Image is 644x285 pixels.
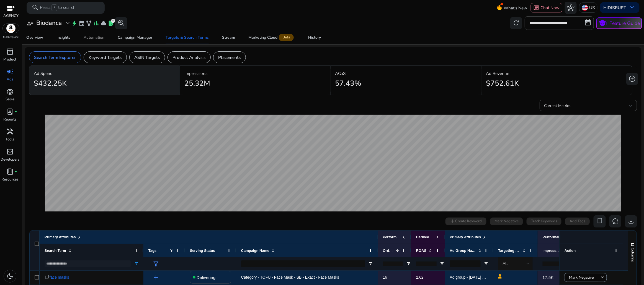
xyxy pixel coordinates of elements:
[86,20,92,26] span: family_history
[450,235,481,239] span: Primary Attributes
[533,5,539,11] span: chat
[600,275,605,280] mat-icon: keyboard_arrow_down
[93,20,99,26] span: bar_chart
[512,19,520,27] span: refresh
[32,4,39,11] span: search
[241,275,339,279] span: Category - TOFU - Face Mask - SB - Exact - Face Masks
[564,273,598,282] button: Mark Negative
[589,3,595,12] p: US
[84,36,104,40] div: Automation
[34,70,175,77] p: Ad Spend
[89,54,122,61] p: Keyword Targets
[6,148,14,155] span: code_blocks
[416,275,424,279] span: 2.62
[3,24,19,33] img: amazon.svg
[335,70,477,77] p: ACoS
[504,3,527,13] span: What's New
[609,215,622,228] button: reset_settings
[26,36,43,40] div: Overview
[608,5,626,11] b: DISRUPT
[51,4,57,11] span: /
[45,249,66,253] span: Search Term
[531,3,562,12] button: chatChat Now
[15,111,17,113] span: fiber_manual_record
[4,117,17,122] p: Reports
[486,79,519,88] h2: $752.61K
[3,13,19,19] p: AGENCY
[407,262,411,266] button: Open Filter Menu
[45,235,76,239] span: Primary Attributes
[627,218,635,225] span: download
[118,36,152,40] div: Campaign Manager
[27,19,34,27] span: user_attributes
[241,260,365,267] input: Campaign Name Filter Input
[40,4,76,11] p: Press to search
[101,20,107,26] span: cloud
[498,249,521,253] span: Targeting Type
[369,262,373,266] button: Open Filter Menu
[111,19,115,23] div: 5
[71,20,78,26] span: bolt
[6,68,14,75] span: campaign
[118,19,125,27] span: search_insights
[416,235,434,239] span: Derived Metrics
[610,20,640,27] p: Feature Guide
[134,262,138,266] button: Open Filter Menu
[45,260,131,267] input: Search Term Filter Input
[197,272,215,283] p: Delivering
[541,5,560,11] span: Chat Now
[218,54,241,61] p: Placements
[34,79,67,88] h2: $432.25K
[604,6,626,10] p: Hi
[222,36,235,40] div: Stream
[6,48,14,55] span: inventory_2
[596,17,642,29] button: schoolFeature Guide
[248,35,295,40] div: Marketing Cloud
[152,260,159,268] span: filter_alt
[172,54,205,61] p: Product Analysis
[308,36,321,40] div: History
[416,249,427,253] span: ROAS
[4,57,17,62] p: Product
[567,4,574,11] span: hub
[56,36,70,40] div: Insights
[79,20,85,26] span: event
[50,272,69,283] span: face masks
[598,19,607,28] span: school
[108,20,114,26] span: lab_profile
[148,249,156,253] span: Tags
[612,218,619,225] span: reset_settings
[629,4,636,11] span: keyboard_arrow_down
[484,262,488,266] button: Open Filter Menu
[6,273,14,280] span: dark_mode
[64,19,71,27] span: expand_more
[166,36,209,40] div: Targets & Search Terms
[544,103,571,108] span: Current Metrics
[450,249,476,253] span: Ad Group Name
[543,249,561,253] span: Impressions
[2,177,19,182] p: Resources
[450,275,505,279] span: Ad group - [DATE] 18:16:24.228
[335,79,362,88] h2: 57.43%
[1,157,19,163] p: Developers
[383,275,387,279] span: 16
[6,88,14,95] span: donut_small
[241,249,269,253] span: Campaign Name
[3,35,19,39] p: Marketplace
[45,275,50,280] span: content_copy
[7,77,13,82] p: Ads
[626,73,638,85] button: add_circle
[569,272,594,283] span: Mark Negative
[34,54,76,61] p: Search Term Explorer
[152,274,159,281] span: add
[15,171,17,173] span: fiber_manual_record
[630,248,635,262] span: Columns
[6,137,14,142] p: Tools
[190,249,215,253] span: Serving Status
[6,108,14,115] span: lab_profile
[486,70,627,77] p: Ad Revenue
[383,249,394,253] span: Orders
[625,215,637,228] button: download
[628,75,636,82] span: add_circle
[6,128,14,135] span: handyman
